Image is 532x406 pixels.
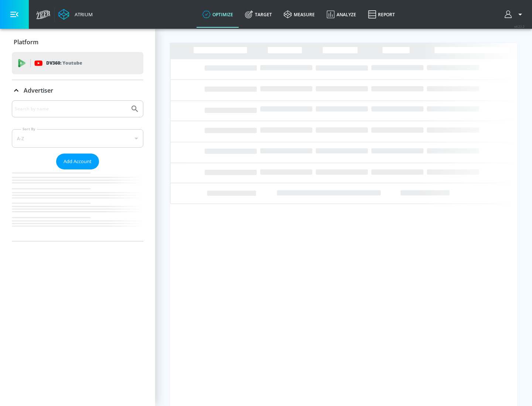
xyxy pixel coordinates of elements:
[72,11,93,18] div: Atrium
[24,86,53,94] p: Advertiser
[321,1,362,28] a: Analyze
[15,104,127,114] input: Search by name
[278,1,321,28] a: measure
[56,154,99,169] button: Add Account
[12,100,143,241] div: Advertiser
[12,80,143,101] div: Advertiser
[58,9,93,20] a: Atrium
[21,127,37,131] label: Sort By
[12,52,143,74] div: DV360: Youtube
[12,169,143,241] nav: list of Advertiser
[514,24,525,28] span: v 4.22.2
[362,1,401,28] a: Report
[14,38,38,46] p: Platform
[12,129,143,148] div: A-Z
[197,1,239,28] a: optimize
[46,59,82,67] p: DV360:
[62,59,82,67] p: Youtube
[239,1,278,28] a: Target
[64,157,92,166] span: Add Account
[12,32,143,52] div: Platform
